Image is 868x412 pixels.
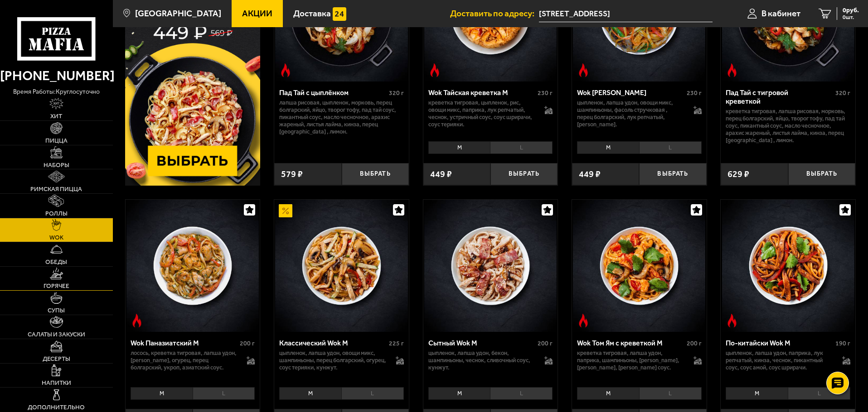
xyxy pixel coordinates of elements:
[835,89,850,97] span: 320 г
[843,7,859,14] span: 0 руб.
[275,200,407,332] img: Классический Wok M
[279,350,387,371] p: цыпленок, лапша удон, овощи микс, шампиньоны, перец болгарский, огурец, соус терияки, кунжут.
[389,340,404,347] span: 225 г
[279,387,341,400] li: M
[687,340,702,347] span: 200 г
[135,9,221,18] span: [GEOGRAPHIC_DATA]
[639,163,706,185] button: Выбрать
[725,314,739,327] img: Острое блюдо
[539,5,713,22] input: Ваш адрес доставки
[50,113,62,120] span: Хит
[577,141,639,154] li: M
[274,200,409,332] a: АкционныйКлассический Wok M
[577,314,590,327] img: Острое блюдо
[428,141,490,154] li: M
[761,9,800,18] span: В кабинет
[726,339,833,347] div: По-китайски Wok M
[726,88,833,105] div: Пад Тай с тигровой креветкой
[130,314,144,327] img: Острое блюдо
[423,200,558,332] a: Сытный Wok M
[389,89,404,97] span: 320 г
[342,163,409,185] button: Выбрать
[579,170,601,179] span: 449 ₽
[428,387,490,400] li: M
[430,170,452,179] span: 449 ₽
[843,14,859,20] span: 0 шт.
[28,331,85,338] span: Салаты и закуски
[43,356,70,362] span: Десерты
[788,387,850,400] li: L
[538,89,553,97] span: 230 г
[490,163,558,185] button: Выбрать
[49,235,63,241] span: WOK
[835,340,850,347] span: 190 г
[193,387,255,400] li: L
[45,138,68,144] span: Пицца
[281,170,303,179] span: 579 ₽
[577,88,684,97] div: Wok [PERSON_NAME]
[42,380,71,386] span: Напитки
[539,5,713,22] span: Придорожная аллея, 13
[687,89,702,97] span: 230 г
[490,387,553,400] li: L
[573,200,705,332] img: Wok Том Ям с креветкой M
[341,387,404,400] li: L
[727,170,749,179] span: 629 ₽
[577,350,684,371] p: креветка тигровая, лапша удон, паприка, шампиньоны, [PERSON_NAME], [PERSON_NAME], [PERSON_NAME] с...
[44,283,69,289] span: Горячее
[126,200,260,332] a: Острое блюдоWok Паназиатский M
[726,108,850,144] p: креветка тигровая, лапша рисовая, морковь, перец болгарский, яйцо, творог тофу, пад тай соус, пик...
[30,186,82,192] span: Римская пицца
[726,387,788,400] li: M
[572,200,707,332] a: Острое блюдоWok Том Ям с креветкой M
[726,350,833,371] p: цыпленок, лапша удон, паприка, лук репчатый, кинза, чеснок, пикантный соус, соус Амой, соус шрирачи.
[424,200,557,332] img: Сытный Wok M
[788,163,855,185] button: Выбрать
[450,9,539,18] span: Доставить по адресу:
[28,404,85,411] span: Дополнительно
[279,63,292,77] img: Острое блюдо
[639,387,702,400] li: L
[428,339,536,347] div: Сытный Wok M
[577,63,590,77] img: Острое блюдо
[293,9,331,18] span: Доставка
[242,9,272,18] span: Акции
[577,339,684,347] div: Wok Том Ям с креветкой M
[428,350,536,371] p: цыпленок, лапша удон, бекон, шампиньоны, чеснок, сливочный соус, кунжут.
[131,350,238,371] p: лосось, креветка тигровая, лапша удон, [PERSON_NAME], огурец, перец болгарский, укроп, азиатский ...
[428,63,441,77] img: Острое блюдо
[279,204,292,218] img: Акционный
[490,141,553,154] li: L
[428,99,536,128] p: креветка тигровая, цыпленок, рис, овощи микс, паприка, лук репчатый, чеснок, устричный соус, соус...
[126,200,259,332] img: Wok Паназиатский M
[131,339,238,347] div: Wok Паназиатский M
[721,200,855,332] a: Острое блюдоПо-китайски Wok M
[428,88,536,97] div: Wok Тайская креветка M
[279,339,387,347] div: Классический Wok M
[279,88,387,97] div: Пад Тай с цыплёнком
[240,340,255,347] span: 200 г
[279,99,404,135] p: лапша рисовая, цыпленок, морковь, перец болгарский, яйцо, творог тофу, пад тай соус, пикантный со...
[639,141,702,154] li: L
[577,387,639,400] li: M
[333,7,346,21] img: 15daf4d41897b9f0e9f617042186c801.svg
[577,99,684,128] p: цыпленок, лапша удон, овощи микс, шампиньоны, фасоль стручковая , перец болгарский, лук репчатый,...
[45,259,67,265] span: Обеды
[45,211,68,217] span: Роллы
[538,340,553,347] span: 200 г
[722,200,854,332] img: По-китайски Wok M
[725,63,739,77] img: Острое блюдо
[44,162,69,168] span: Наборы
[48,307,65,314] span: Супы
[131,387,193,400] li: M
